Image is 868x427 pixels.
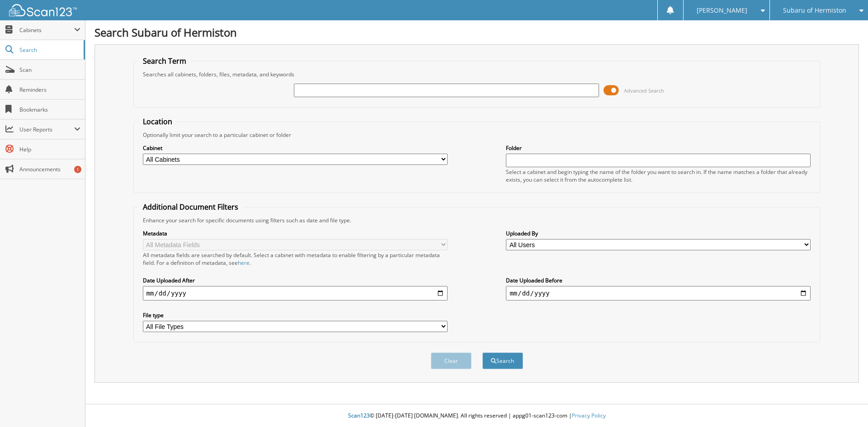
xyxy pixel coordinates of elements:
div: © [DATE]-[DATE] [DOMAIN_NAME]. All rights reserved | appg01-scan123-com | [85,405,868,427]
h1: Search Subaru of Hermiston [94,25,859,40]
span: Bookmarks [19,106,80,113]
label: Date Uploaded After [143,277,448,284]
div: Select a cabinet and begin typing the name of the folder you want to search in. If the name match... [506,168,811,183]
span: Scan [19,66,80,74]
label: Metadata [143,230,448,237]
span: [PERSON_NAME] [697,8,747,13]
div: 1 [74,166,81,173]
span: Subaru of Hermiston [783,8,846,13]
button: Search [482,352,523,369]
span: Scan123 [348,412,370,419]
button: Clear [431,352,472,369]
div: Searches all cabinets, folders, files, metadata, and keywords [138,70,816,78]
label: Date Uploaded Before [506,277,811,284]
legend: Location [138,117,177,127]
input: end [506,286,811,300]
label: Folder [506,144,811,152]
span: Help [19,145,80,153]
span: Reminders [19,86,80,94]
label: Uploaded By [506,230,811,237]
span: Cabinets [19,26,74,34]
img: scan123-logo-white.svg [9,4,77,16]
div: Optionally limit your search to a particular cabinet or folder [138,131,816,139]
label: File type [143,311,448,319]
span: Announcements [19,165,80,173]
label: Cabinet [143,144,448,152]
div: Enhance your search for specific documents using filters such as date and file type. [138,216,816,224]
legend: Additional Document Filters [138,202,243,212]
legend: Search Term [138,56,191,66]
span: Search [19,46,79,54]
span: User Reports [19,126,74,133]
a: Privacy Policy [572,412,606,419]
input: start [143,286,448,300]
a: here [238,259,250,267]
div: All metadata fields are searched by default. Select a cabinet with metadata to enable filtering b... [143,251,448,267]
span: Advanced Search [624,87,664,94]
